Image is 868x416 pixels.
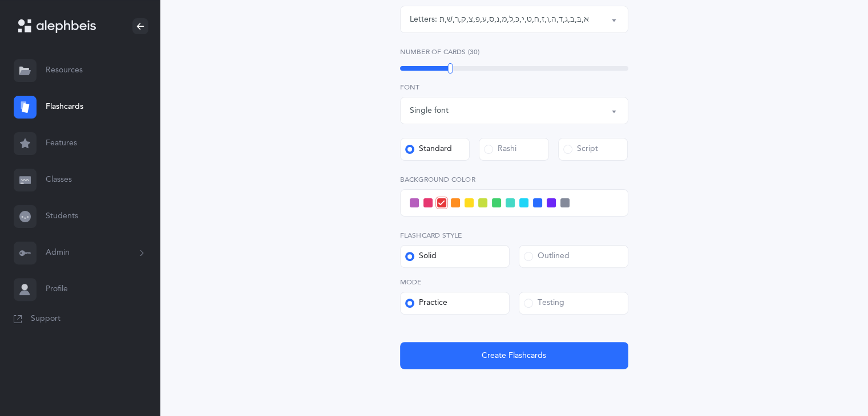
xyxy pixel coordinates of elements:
div: Testing [524,297,564,309]
label: Mode [400,277,628,287]
div: Standard [405,144,452,155]
button: א, בּ, ב, ג, ד, ה, ו, ז, ח, ט, י, כּ, ל, מ, נ, ס, ע, פּ, צ, ק, ר, שׁ, תּ [400,6,628,33]
div: א , בּ , ב , ג , ד , ה , ו , ז , ח , ט , י , כּ , ל , מ , נ , ס , ע , פּ , צ , ק , ר , שׁ , תּ [439,14,589,26]
label: Number of Cards (30) [400,47,628,57]
label: Flashcard Style [400,230,628,240]
label: Background color [400,174,628,185]
button: Create Flashcards [400,342,628,369]
div: Letters: [410,14,439,26]
span: Create Flashcards [482,350,546,362]
label: Font [400,82,628,92]
div: Outlined [524,251,570,262]
div: Single font [410,105,449,117]
button: Single font [400,97,628,124]
div: Script [563,144,598,155]
span: Support [31,313,60,325]
div: Practice [405,297,447,309]
div: Solid [405,251,437,262]
div: Rashi [484,144,516,155]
